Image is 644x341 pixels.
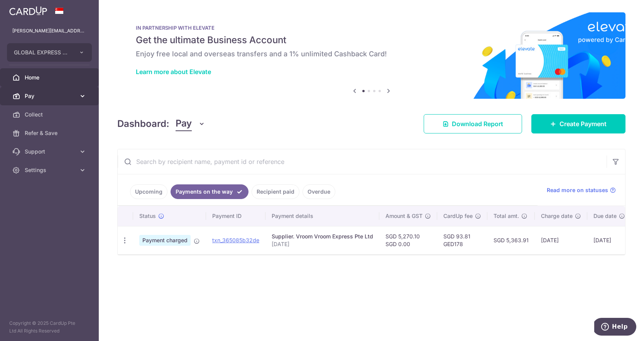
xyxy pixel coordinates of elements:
span: GLOBAL EXPRESS DELIVERY PTE. LTD. [14,49,71,56]
a: Overdue [303,184,335,199]
span: Total amt. [494,212,519,220]
a: Read more on statuses [547,186,616,194]
p: [DATE] [272,240,373,248]
span: Settings [25,166,76,174]
a: Learn more about Elevate [136,68,211,76]
span: Refer & Save [25,129,76,137]
div: Supplier. Vroom Vroom Express Pte Ltd [272,233,373,240]
td: SGD 93.81 GED178 [437,226,487,254]
a: Payments on the way [171,184,248,199]
td: SGD 5,363.91 [487,226,535,254]
span: Support [25,148,76,155]
span: Home [25,74,76,81]
span: Charge date [541,212,573,220]
a: Recipient paid [252,184,299,199]
td: SGD 5,270.10 SGD 0.00 [379,226,437,254]
button: Pay [176,116,205,131]
img: Renovation banner [117,12,625,99]
input: Search by recipient name, payment id or reference [118,149,607,174]
td: [DATE] [535,226,587,254]
p: IN PARTNERSHIP WITH ELEVATE [136,25,607,31]
th: Payment details [265,206,379,226]
iframe: Opens a widget where you can find more information [594,318,636,337]
a: Download Report [424,114,522,133]
a: Upcoming [130,184,167,199]
span: Read more on statuses [547,186,608,194]
td: [DATE] [587,226,631,254]
span: Create Payment [559,119,607,128]
span: Payment charged [139,235,191,246]
span: Due date [593,212,617,220]
img: CardUp [9,6,47,15]
h6: Enjoy free local and overseas transfers and a 1% unlimited Cashback Card! [136,49,607,59]
h4: Dashboard: [117,117,169,131]
a: txn_365085b32de [212,237,259,243]
span: Amount & GST [385,212,423,220]
th: Payment ID [206,206,265,226]
span: Pay [176,116,192,131]
span: Pay [25,92,76,100]
span: Download Report [452,119,503,128]
span: Status [139,212,156,220]
p: [PERSON_NAME][EMAIL_ADDRESS][DOMAIN_NAME] [12,27,86,35]
span: Collect [25,111,76,118]
button: GLOBAL EXPRESS DELIVERY PTE. LTD. [7,43,92,62]
h5: Get the ultimate Business Account [136,34,607,46]
span: CardUp fee [443,212,473,220]
a: Create Payment [531,114,625,133]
